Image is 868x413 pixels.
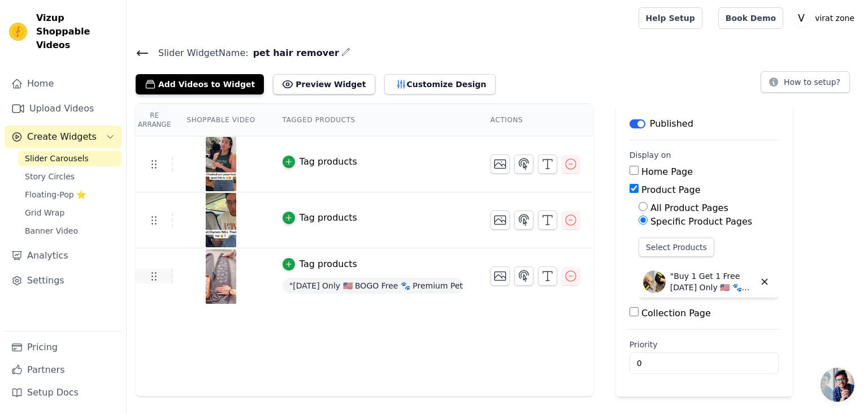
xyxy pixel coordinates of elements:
div: Edit Name [341,45,350,61]
label: Priority [630,339,779,350]
p: Published [650,117,693,131]
img: vizup-images-912b.jpg [205,249,237,304]
button: Add Videos to Widget [136,74,264,94]
button: Tag products [283,211,357,225]
a: Help Setup [639,7,702,29]
button: Delete widget [755,272,774,291]
label: Home Page [641,166,693,177]
button: Change Thumbnail [491,266,510,286]
label: Collection Page [641,308,711,319]
span: Banner Video [25,225,78,236]
span: Story Circles [25,171,75,182]
span: Slider Widget Name: [149,46,249,60]
button: Tag products [283,257,357,271]
button: Change Thumbnail [491,154,510,174]
a: Settings [5,269,121,292]
div: Tag products [300,155,357,169]
th: Tagged Products [269,104,477,136]
legend: Display on [630,149,671,161]
img: Vizup [9,23,27,41]
button: Preview Widget [273,74,375,94]
button: Create Widgets [5,126,121,148]
a: Story Circles [18,169,121,184]
th: Shoppable Video [173,104,268,136]
a: Banner Video [18,223,121,239]
span: Floating-Pop ⭐ [25,189,86,200]
a: Setup Docs [5,381,121,404]
span: Slider Carousels [25,153,89,164]
button: How to setup? [761,71,850,93]
button: Change Thumbnail [491,210,510,230]
span: Vizup Shoppable Videos [36,11,117,52]
a: Grid Wrap [18,205,121,221]
a: Floating-Pop ⭐ [18,187,121,203]
span: "[DATE] Only 🇺🇸 BOGO Free 🐾 Premium Pet Hair Remover Gloves™ – Ends Tonight!" [283,278,463,294]
label: Specific Product Pages [650,216,752,227]
label: Product Page [641,184,701,195]
img: vizup-images-7354.png [205,137,237,191]
a: Partners [5,359,121,381]
a: Home [5,72,121,95]
a: Upload Videos [5,97,121,120]
div: Tag products [300,257,357,271]
img: vizup-images-05e7.png [205,193,237,247]
span: pet hair remover [249,46,339,60]
a: Slider Carousels [18,150,121,166]
button: Customize Design [384,74,496,94]
div: Tag products [300,211,357,225]
div: Open chat [821,368,854,402]
button: V virat zone [792,8,859,28]
th: Actions [477,104,593,136]
button: Tag products [283,155,357,169]
button: Select Products [639,238,714,257]
th: Re Arrange [136,104,173,136]
a: How to setup? [761,79,850,90]
a: Book Demo [718,7,783,29]
p: virat zone [810,8,859,28]
text: V [798,12,805,24]
a: Pricing [5,336,121,359]
img: "Buy 1 Get 1 Free Today Only 🇺🇸 🐾 Premium Pet Hair Remover Gloves™ – Ends Tonight!" [643,270,666,293]
a: Analytics [5,244,121,267]
label: All Product Pages [650,203,728,213]
span: Grid Wrap [25,207,64,218]
span: Create Widgets [27,130,97,144]
p: "Buy 1 Get 1 Free [DATE] Only 🇺🇸 🐾 Premium Pet Hair Remover Gloves™ – Ends Tonight!" [670,270,755,293]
